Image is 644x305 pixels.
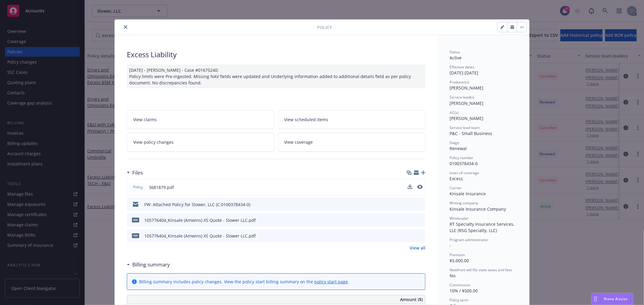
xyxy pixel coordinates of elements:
span: P&C - Small Business [450,130,492,136]
span: Producer(s) [450,80,469,85]
button: close [122,24,129,31]
span: pdf [132,233,139,238]
div: [DATE] - [PERSON_NAME] - Case #01675240: Policy limits were Pre-ingested. Missing NAV fields were... [127,64,425,88]
span: Policy [132,184,144,190]
span: Effective dates [450,64,474,70]
span: 0100378434-0 [450,161,478,166]
span: Kinsale Insurance Company [450,206,506,212]
button: preview file [417,184,423,190]
span: Nova Assist [604,296,628,301]
button: preview file [417,185,423,189]
div: Billing summary [127,261,170,269]
a: View all [410,245,425,251]
span: Stage [450,140,459,145]
span: - [450,243,451,248]
button: preview file [418,201,423,208]
span: [PERSON_NAME] [450,100,483,106]
h3: Billing summary [132,261,170,269]
span: Active [450,55,462,61]
button: download file [408,217,413,223]
span: View policy changes [133,139,174,145]
div: Drag to move [592,293,599,305]
span: Writing company [450,200,478,206]
span: AC(s) [450,110,459,115]
span: Amount ($) [400,296,423,303]
div: FW: Attached Policy for Slower, LLC (C:0100378434-0) [144,201,250,208]
span: Status [450,49,460,55]
button: preview file [418,233,423,239]
span: $5,000.00 [450,258,469,263]
span: RT Specialty Insurance Services, LLC (RSG Specialty, LLC) [450,221,516,233]
div: 105776404_Kinsale (Amwins) XS Quote - Slower LLC.pdf [144,217,256,223]
span: Lines of coverage [450,170,479,175]
span: [PERSON_NAME] [450,85,483,91]
a: View claims [127,110,274,129]
span: Renewal [450,146,467,151]
h3: Files [132,169,143,177]
span: [PERSON_NAME] [450,115,483,121]
div: Files [127,169,143,177]
button: download file [408,201,413,208]
span: View coverage [284,139,313,145]
span: Premium [450,252,465,257]
span: Wholesaler [450,216,469,221]
span: 10% / $500.00 [450,288,478,294]
span: Carrier [450,185,462,190]
a: View policy changes [127,133,274,152]
span: pdf [132,218,139,222]
a: View coverage [278,133,426,152]
span: Program administrator [450,237,488,242]
div: Excess Liability [127,49,425,60]
button: preview file [418,217,423,223]
span: Commission [450,282,470,288]
span: 3681879.pdf [149,184,174,190]
span: View claims [133,116,157,123]
span: Excess [450,176,463,181]
span: Newfront will file state taxes and fees [450,267,512,272]
a: View scheduled items [278,110,426,129]
div: Billing summary includes policy changes. View the policy start billing summary on the . [139,278,349,285]
a: policy start page [314,279,348,285]
span: Kinsale Insurance [450,191,486,197]
div: 105776404_Kinsale (Amwins) XS Quote - Slower LLC.pdf [144,233,256,239]
span: Policy [317,24,332,30]
span: Policy term [450,297,468,303]
span: Policy number [450,155,473,160]
span: View scheduled items [284,116,328,123]
button: download file [408,184,412,189]
button: download file [408,233,413,239]
button: Nova Assist [591,293,633,305]
button: download file [408,184,412,190]
span: Service lead team [450,125,480,130]
span: No [450,273,455,278]
div: [DATE] - [DATE] [450,64,517,76]
span: Service lead(s) [450,95,474,100]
